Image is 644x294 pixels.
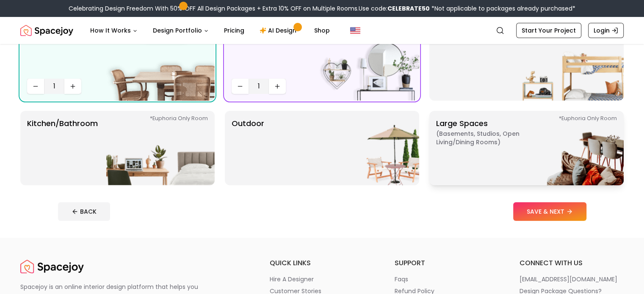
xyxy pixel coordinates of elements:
p: Dining Room [27,33,75,75]
p: [EMAIL_ADDRESS][DOMAIN_NAME] [519,275,617,283]
span: 1 [47,81,61,91]
img: Kids' Bedroom/Nursery [515,26,624,101]
p: Kids' Bedroom/Nursery [436,33,523,94]
p: faqs [395,275,408,283]
button: SAVE & NEXT [513,202,586,221]
img: Dining Room [106,26,215,101]
img: Large Spaces *Euphoria Only [515,111,624,185]
p: Kitchen/Bathroom [27,118,98,179]
h6: quick links [270,258,374,268]
img: Spacejoy Logo [20,258,84,275]
button: BACK [58,202,110,221]
h6: connect with us [519,258,624,268]
button: How It Works [83,22,144,39]
img: United States [350,25,360,36]
div: Celebrating Design Freedom With 50% OFF All Design Packages + Extra 10% OFF on Multiple Rooms. [69,4,575,13]
nav: Global [20,17,624,44]
img: Outdoor [311,111,419,185]
span: *Not applicable to packages already purchased* [430,4,575,13]
p: Large Spaces [436,118,542,179]
a: Spacejoy [20,22,73,39]
a: faqs [395,275,499,283]
button: Increase quantity [64,79,81,94]
a: Login [588,23,624,38]
span: Use code: [359,4,430,13]
p: Outdoor [232,118,264,179]
p: entryway [232,33,266,75]
nav: Main [83,22,337,39]
a: Shop [307,22,337,39]
img: Spacejoy Logo [20,22,73,39]
h6: support [395,258,499,268]
b: CELEBRATE50 [387,4,430,13]
button: Increase quantity [269,79,286,94]
a: Start Your Project [516,23,581,38]
a: [EMAIL_ADDRESS][DOMAIN_NAME] [519,275,624,283]
a: AI Design [253,22,306,39]
p: hire a designer [270,275,314,283]
img: entryway [311,26,419,101]
span: 1 [252,81,265,91]
a: hire a designer [270,275,374,283]
span: ( Basements, Studios, Open living/dining rooms ) [436,129,542,146]
a: Pricing [217,22,251,39]
button: Decrease quantity [232,79,249,94]
button: Decrease quantity [27,79,44,94]
a: Spacejoy [20,258,84,275]
button: Design Portfolio [146,22,216,39]
img: Kitchen/Bathroom *Euphoria Only [106,111,215,185]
